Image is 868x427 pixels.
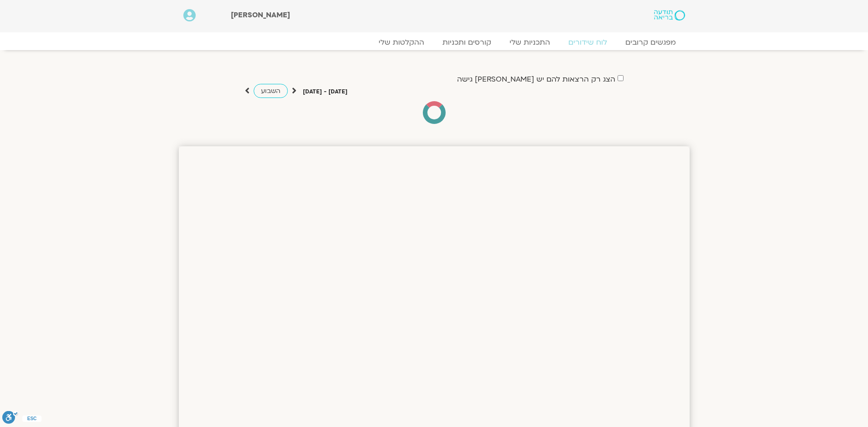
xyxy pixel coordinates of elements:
a: קורסים ותכניות [433,38,500,47]
p: [DATE] - [DATE] [303,87,348,97]
a: מפגשים קרובים [616,38,685,47]
nav: Menu [183,38,685,47]
a: התכניות שלי [500,38,559,47]
a: ההקלטות שלי [369,38,433,47]
label: הצג רק הרצאות להם יש [PERSON_NAME] גישה [457,75,615,83]
span: [PERSON_NAME] [231,10,290,20]
a: לוח שידורים [559,38,616,47]
span: השבוע [261,87,281,95]
a: השבוע [254,84,288,98]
